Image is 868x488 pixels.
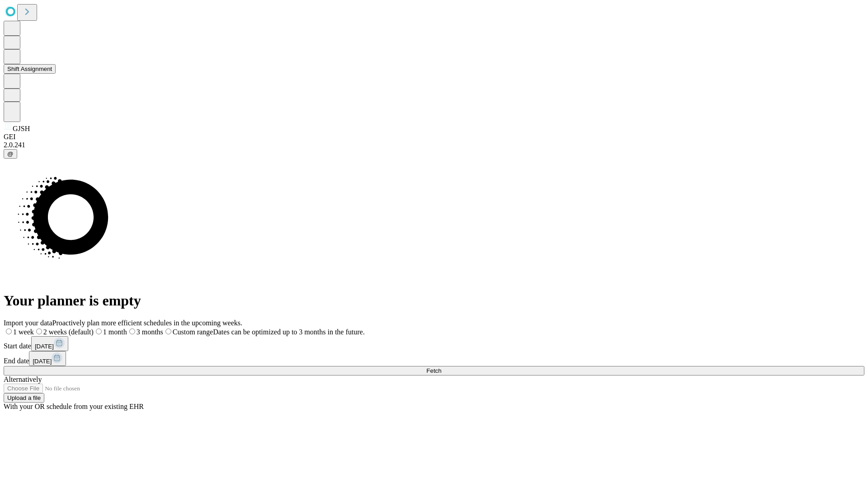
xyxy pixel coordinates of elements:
[103,328,127,336] span: 1 month
[4,64,56,74] button: Shift Assignment
[33,358,52,365] span: [DATE]
[4,375,42,383] span: Alternatively
[29,351,66,366] button: [DATE]
[173,328,213,336] span: Custom range
[426,367,441,374] span: Fetch
[35,343,54,350] span: [DATE]
[43,328,94,336] span: 2 weeks (default)
[13,125,30,132] span: GJSH
[4,133,864,141] div: GEI
[4,292,864,309] h1: Your planner is empty
[137,328,163,336] span: 3 months
[213,328,364,336] span: Dates can be optimized up to 3 months in the future.
[7,150,14,157] span: @
[4,351,864,366] div: End date
[36,328,42,334] input: 2 weeks (default)
[4,403,144,410] span: With your OR schedule from your existing EHR
[13,328,34,336] span: 1 week
[4,366,864,375] button: Fetch
[4,336,864,351] div: Start date
[4,319,52,327] span: Import your data
[165,328,171,334] input: Custom rangeDates can be optimized up to 3 months in the future.
[6,328,12,334] input: 1 week
[4,393,44,403] button: Upload a file
[4,149,17,159] button: @
[52,319,242,327] span: Proactively plan more efficient schedules in the upcoming weeks.
[4,141,864,149] div: 2.0.241
[129,328,135,334] input: 3 months
[31,336,68,351] button: [DATE]
[96,328,102,334] input: 1 month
